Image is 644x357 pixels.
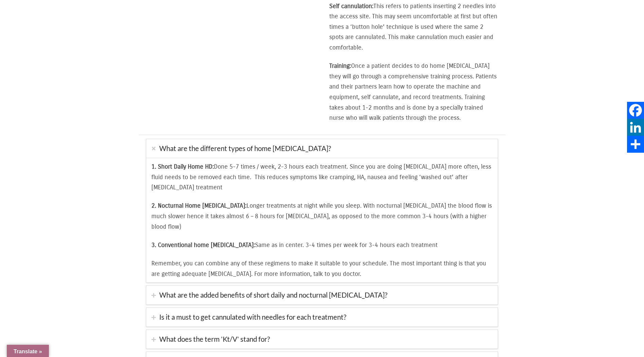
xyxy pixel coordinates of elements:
strong: 3. Conventional home [MEDICAL_DATA]: [151,241,255,249]
a: What are the added benefits of short daily and nocturnal [MEDICAL_DATA]? [146,286,498,304]
a: Facebook [627,102,644,119]
a: What does the term 'Kt/V' stand for? [146,330,498,349]
a: LinkedIn [627,119,644,136]
strong: Self cannulation: [329,2,373,10]
strong: 2. Nocturnal Home [MEDICAL_DATA]: [151,202,246,209]
p: Once a patient decides to do home [MEDICAL_DATA] they will go through a comprehensive training pr... [329,61,498,123]
p: This refers to patients inserting 2 needles into the access site. This may seem uncomfortable at ... [329,1,498,53]
a: Is it a must to get cannulated with needles for each treatment? [146,308,498,326]
p: Same as in center. 3-4 times per week for 3-4 hours each treatment [151,240,493,250]
span: Translate » [14,349,42,354]
div: Done 5-7 times / week, 2-3 hours each treatment. Since you are doing [MEDICAL_DATA] more often, l... [146,158,498,282]
strong: Training: [329,62,351,70]
p: Longer treatments at night while you sleep. With nocturnal [MEDICAL_DATA] the blood flow is much ... [151,201,493,232]
p: Remember, you can combine any of these regimens to make it suitable to your schedule. The most im... [151,258,493,279]
a: What are the different types of home [MEDICAL_DATA]? [146,139,498,158]
strong: 1. Short Daily Home HD: [151,163,214,170]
